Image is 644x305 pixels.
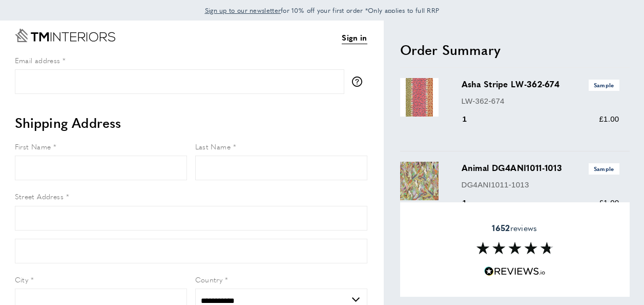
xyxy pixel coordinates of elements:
img: Reviews section [476,242,553,254]
button: More information [352,77,367,87]
span: for 10% off your first order *Only applies to full RRP [205,6,440,15]
h3: Animal DG4ANI1011-1013 [462,162,619,174]
span: Email address [15,55,60,65]
span: Last Name [195,141,231,151]
h2: Order Summary [400,41,630,59]
h2: Shipping Address [15,113,367,132]
span: £1.00 [599,115,619,123]
span: Sample [589,80,619,90]
strong: 1652 [492,222,510,234]
img: Animal DG4ANI1011-1013 [400,162,439,200]
img: Reviews.io 5 stars [484,266,546,276]
a: Go to Home page [15,29,115,42]
h3: Asha Stripe LW-362-674 [462,78,619,90]
div: 1 [462,197,482,209]
span: Street Address [15,191,64,201]
p: LW-362-674 [462,95,619,107]
img: Asha Stripe LW-362-674 [400,78,439,117]
div: 1 [462,113,482,125]
a: Sign in [342,31,367,44]
p: DG4ANI1011-1013 [462,179,619,191]
a: Sign up to our newsletter [205,5,281,15]
span: Sign up to our newsletter [205,6,281,15]
span: Sample [589,163,619,174]
span: City [15,274,29,284]
span: reviews [492,223,537,233]
span: £1.00 [599,198,619,207]
span: First Name [15,141,51,151]
span: Country [195,274,223,284]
